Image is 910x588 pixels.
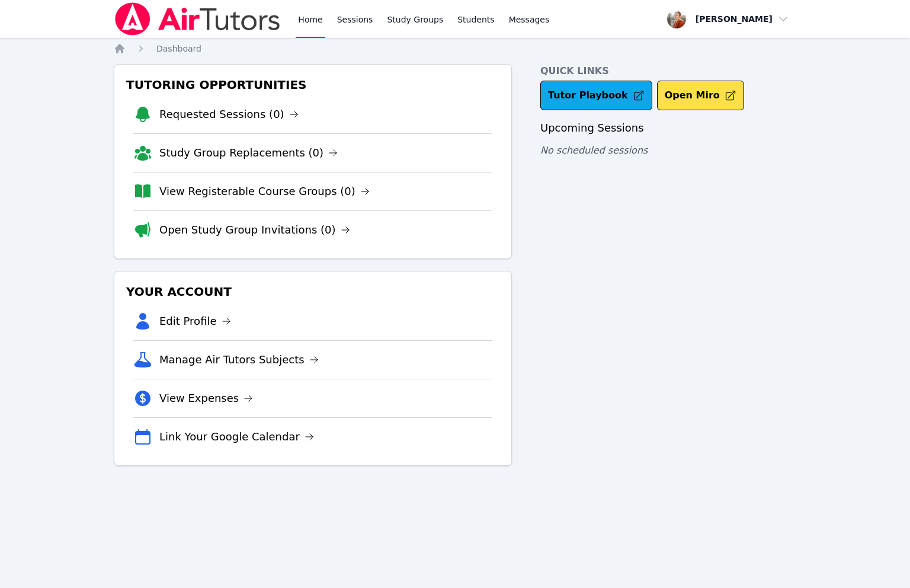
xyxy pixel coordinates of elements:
button: Open Miro [657,81,744,110]
h4: Quick Links [540,64,796,78]
h3: Upcoming Sessions [540,120,796,136]
a: Study Group Replacements (0) [159,145,338,161]
a: Requested Sessions (0) [159,106,299,123]
span: Dashboard [156,44,201,53]
h3: Your Account [124,281,502,302]
h3: Tutoring Opportunities [124,74,502,95]
a: Manage Air Tutors Subjects [159,351,319,368]
span: No scheduled sessions [540,145,648,156]
a: View Registerable Course Groups (0) [159,183,370,200]
span: Messages [509,14,550,25]
nav: Breadcrumb [114,43,796,55]
a: Dashboard [156,43,201,55]
a: Link Your Google Calendar [159,429,314,445]
a: View Expenses [159,390,253,407]
a: Edit Profile [159,313,231,330]
img: Air Tutors [114,2,281,36]
a: Tutor Playbook [540,81,652,110]
a: Open Study Group Invitations (0) [159,222,350,238]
